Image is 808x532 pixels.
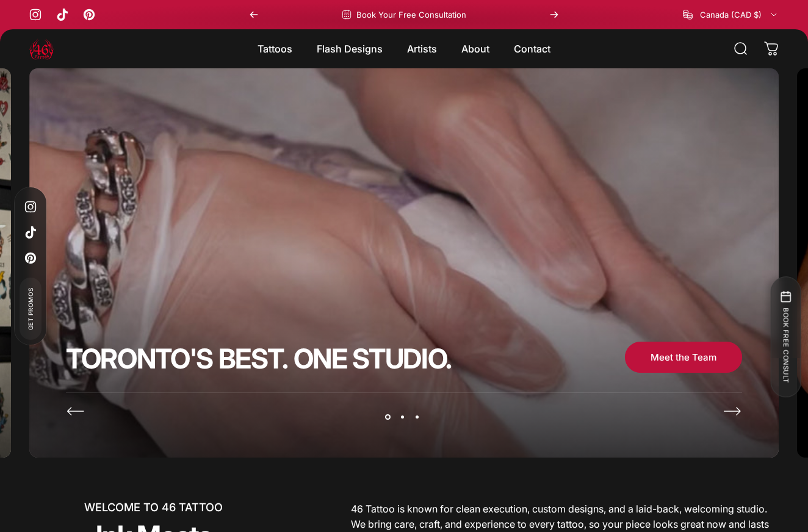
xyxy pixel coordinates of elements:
summary: Flash Designs [305,36,395,62]
summary: About [449,36,502,62]
summary: Artists [395,36,449,62]
a: Contact [502,36,563,62]
nav: Primary [245,36,563,62]
p: WELCOME TO 46 TATTOO [29,501,278,512]
button: BOOK FREE CONSULT [770,276,801,397]
span: Get Promos [26,287,35,330]
p: Book Your Free Consultation [356,10,466,20]
button: Next [723,401,742,421]
a: Get Promos [20,278,41,340]
a: 0 items [758,35,785,62]
span: Canada (CAD $) [700,10,762,20]
a: Meet the Team [625,342,742,373]
button: Previous [66,401,85,421]
summary: Tattoos [245,36,305,62]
